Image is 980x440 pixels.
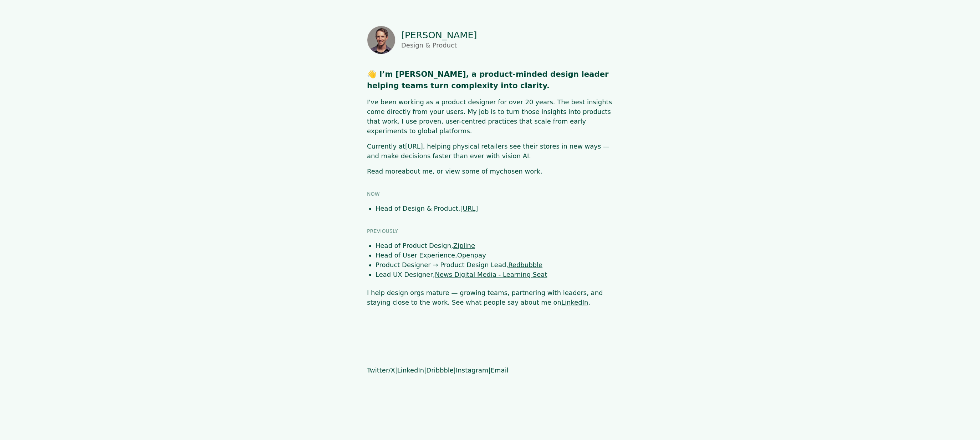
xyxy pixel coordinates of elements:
a: Redbubble [508,261,542,269]
a: [URL] [405,142,423,150]
p: | | | | [367,365,613,375]
p: [PERSON_NAME] [401,30,477,40]
a: LinkedIn [561,299,588,306]
a: LinkedIn [397,366,424,374]
h1: 👋 I’m [PERSON_NAME], a product-minded design leader helping teams turn complexity into clarity. [367,69,613,91]
p: Read more , or view some of my . [367,166,613,176]
iframe: Netlify Drawer [351,423,629,440]
p: Currently at , helping physical retailers see their stores in new ways — and make decisions faste... [367,141,613,161]
a: Zipline [453,242,475,249]
h3: Now [367,190,613,198]
a: Instagram [456,366,489,374]
p: I help design orgs mature — growing teams, partnering with leaders, and staying close to the work... [367,288,613,307]
h3: Previously [367,227,613,235]
a: [URL] [460,205,478,212]
li: Head of Product Design, [376,241,613,250]
li: Head of Design & Product, [376,204,613,213]
a: chosen work [500,167,540,175]
a: Openpay [457,251,486,259]
li: Product Designer → Product Design Lead, [376,260,613,270]
img: Photo of Shaun Byrne [367,26,395,54]
a: Twitter/X [367,366,395,374]
li: Lead UX Designer, [376,270,613,279]
a: News Digital Media - Learning Seat [435,271,547,278]
p: Design & Product [401,40,477,50]
p: I've been working as a product designer for over 20 years. The best insights come directly from y... [367,97,613,136]
a: Dribbble [426,366,454,374]
a: about me [402,167,433,175]
li: Head of User Experience, [376,250,613,260]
